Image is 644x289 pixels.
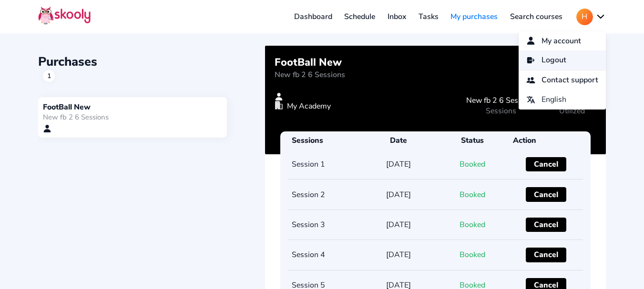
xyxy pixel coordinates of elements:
[542,93,566,107] span: English
[43,70,55,82] div: 1
[288,151,362,177] div: Session 1
[38,6,91,25] img: Skooly
[288,182,362,208] div: Session 2
[43,124,51,133] ion-icon: person
[466,106,536,116] div: Sessions
[436,151,510,177] div: Booked
[526,187,566,201] button: Cancel
[43,102,222,112] div: FootBall New
[559,106,585,116] div: Utilized
[526,36,535,45] ion-icon: person
[275,92,283,101] ion-icon: person
[526,76,535,85] ion-icon: people
[288,242,362,268] div: Session 4
[509,131,583,149] div: Action
[436,182,510,208] div: Booked
[576,9,606,25] button: Hchevron down outline
[275,70,345,80] div: New fb 2 6 Sessions
[526,248,566,262] button: Cancel
[381,9,412,24] a: Inbox
[526,157,566,171] button: Cancel
[362,131,436,149] div: Date
[362,242,436,268] div: [DATE]
[362,182,436,208] div: [DATE]
[38,53,97,70] span: Purchases
[519,50,606,70] a: log outLogout
[288,212,362,238] div: Session 3
[338,9,382,24] a: Schedule
[542,73,598,87] span: Contact support
[519,31,606,51] a: personMy account
[275,55,345,80] div: FootBall New
[526,95,535,104] ion-icon: language
[436,242,510,268] div: Booked
[287,101,331,111] div: My Academy
[444,9,504,24] a: My purchases
[288,131,362,149] div: Sessions
[362,151,436,177] div: [DATE]
[412,9,445,24] a: Tasks
[526,218,566,232] button: Cancel
[436,212,510,238] div: Booked
[436,131,510,149] div: Status
[466,95,536,106] div: New fb 2 6 Sessions
[519,70,606,90] a: peopleContact support
[275,101,283,110] ion-icon: business
[43,112,222,122] div: New fb 2 6 Sessions
[542,34,581,48] span: My account
[519,90,606,110] button: languageEnglish
[504,9,569,24] a: Search courses
[526,56,535,65] ion-icon: log out
[288,9,338,24] a: Dashboard
[542,53,566,67] span: Logout
[362,212,436,238] div: [DATE]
